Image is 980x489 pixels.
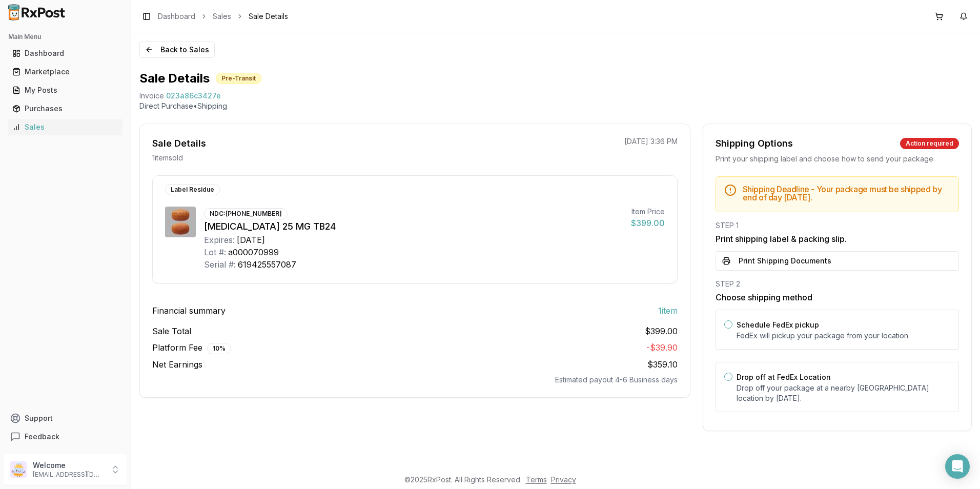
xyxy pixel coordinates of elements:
[33,471,104,479] p: [EMAIL_ADDRESS][DOMAIN_NAME]
[526,475,547,484] a: Terms
[204,208,288,219] div: NDC: [PHONE_NUMBER]
[152,304,226,317] span: Financial summary
[658,304,678,317] span: 1 item
[716,291,959,303] h3: Choose shipping method
[737,383,950,403] p: Drop off your package at a nearby [GEOGRAPHIC_DATA] location by [DATE] .
[4,409,127,427] button: Support
[716,233,959,245] h3: Print shipping label & packing slip.
[4,427,127,446] button: Feedback
[158,11,195,22] a: Dashboard
[139,91,164,101] div: Invoice
[646,342,678,353] span: - $39.90
[4,64,127,80] button: Marketplace
[152,375,678,385] div: Estimated payout 4-6 Business days
[624,136,678,147] p: [DATE] 3:36 PM
[4,82,127,98] button: My Posts
[716,251,959,271] button: Print Shipping Documents
[25,432,59,442] span: Feedback
[551,475,576,484] a: Privacy
[152,136,206,151] div: Sale Details
[8,118,122,136] a: Sales
[716,279,959,289] div: STEP 2
[8,63,122,81] a: Marketplace
[216,73,261,84] div: Pre-Transit
[12,48,118,58] div: Dashboard
[152,341,231,354] span: Platform Fee
[12,104,118,114] div: Purchases
[152,325,191,337] span: Sale Total
[4,4,70,21] img: RxPost Logo
[158,11,288,22] nav: breadcrumb
[207,343,231,354] div: 10 %
[716,154,959,164] div: Print your shipping label and choose how to send your package
[228,246,279,258] div: a000070999
[139,101,972,111] p: Direct Purchase • Shipping
[204,234,235,246] div: Expires:
[647,359,678,370] span: $359.10
[8,81,122,99] a: My Posts
[204,246,226,258] div: Lot #:
[152,358,202,371] span: Net Earnings
[213,11,231,22] a: Sales
[33,460,104,471] p: Welcome
[631,217,665,229] div: $399.00
[152,153,183,163] p: 1 item sold
[249,11,288,22] span: Sale Details
[945,454,970,479] div: Open Intercom Messenger
[631,207,665,217] div: Item Price
[8,44,122,63] a: Dashboard
[204,219,623,234] div: [MEDICAL_DATA] 25 MG TB24
[716,220,959,231] div: STEP 1
[8,99,122,118] a: Purchases
[12,67,118,77] div: Marketplace
[166,91,221,101] span: 023a86c3427e
[8,33,122,41] h2: Main Menu
[737,320,819,329] label: Schedule FedEx pickup
[165,184,220,195] div: Label Residue
[139,42,215,58] button: Back to Sales
[737,331,950,341] p: FedEx will pickup your package from your location
[4,119,127,135] button: Sales
[12,122,118,132] div: Sales
[12,85,118,95] div: My Posts
[743,185,950,201] h5: Shipping Deadline - Your package must be shipped by end of day [DATE] .
[900,138,959,149] div: Action required
[4,100,127,117] button: Purchases
[238,258,296,271] div: 619425557087
[716,136,793,151] div: Shipping Options
[139,70,210,87] h1: Sale Details
[237,234,265,246] div: [DATE]
[204,258,236,271] div: Serial #:
[165,207,196,237] img: Myrbetriq 25 MG TB24
[737,373,831,381] label: Drop off at FedEx Location
[4,45,127,62] button: Dashboard
[645,325,678,337] span: $399.00
[10,461,27,478] img: User avatar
